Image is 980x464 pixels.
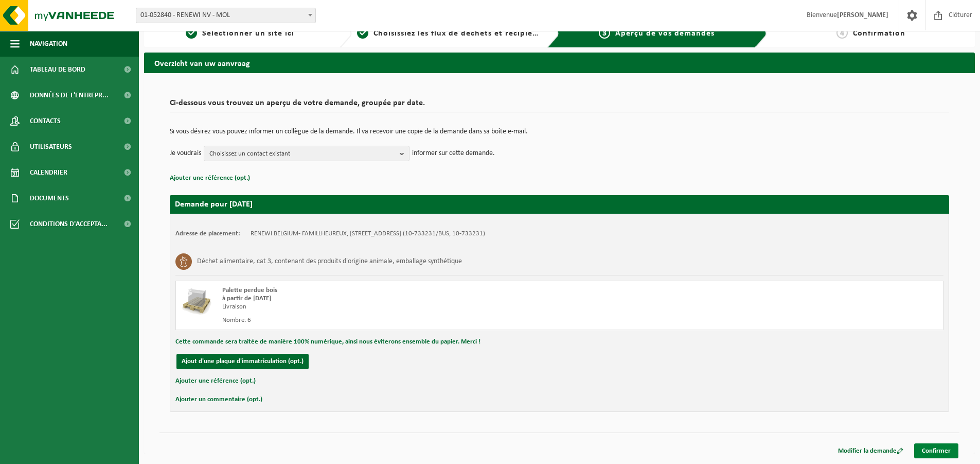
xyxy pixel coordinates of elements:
button: Cette commande sera traitée de manière 100% numérique, ainsi nous éviterons ensemble du papier. M... [175,335,480,349]
strong: [PERSON_NAME] [837,11,888,19]
strong: Adresse de placement: [175,230,240,237]
span: Choisissez un contact existant [209,146,396,162]
p: Si vous désirez vous pouvez informer un collègue de la demande. Il va recevoir une copie de la de... [170,128,949,135]
span: Documents [30,185,69,211]
h2: Overzicht van uw aanvraag [144,53,975,73]
a: Modifier la demande [830,443,911,458]
h3: Déchet alimentaire, cat 3, contenant des produits d'origine animale, emballage synthétique [197,253,462,270]
span: Contacts [30,108,61,134]
h2: Ci-dessous vous trouvez un aperçu de votre demande, groupée par date. [170,99,949,113]
span: 01-052840 - RENEWI NV - MOL [136,8,315,23]
span: Conditions d'accepta... [30,211,108,237]
span: 01-052840 - RENEWI NV - MOL [136,8,316,23]
button: Ajouter une référence (opt.) [175,374,256,388]
span: Choisissiez les flux de déchets et récipients [373,29,545,38]
div: Nombre: 6 [222,316,601,324]
span: 2 [357,27,368,39]
p: Je voudrais [170,146,201,161]
span: Données de l'entrepr... [30,82,109,108]
p: informer sur cette demande. [412,146,495,161]
span: Aperçu de vos demandes [615,29,715,38]
span: Navigation [30,31,67,57]
span: 1 [186,27,197,39]
button: Ajout d'une plaque d'immatriculation (opt.) [176,354,309,369]
strong: Demande pour [DATE] [175,200,253,209]
span: Confirmation [853,29,905,38]
a: Confirmer [914,443,958,458]
button: Choisissez un contact existant [204,146,409,161]
button: Ajouter une référence (opt.) [170,171,250,185]
div: Livraison [222,303,601,311]
span: Palette perdue bois [222,287,277,294]
span: 3 [599,27,610,39]
button: Ajouter un commentaire (opt.) [175,393,262,406]
a: 2Choisissiez les flux de déchets et récipients [357,27,539,40]
span: 4 [836,27,848,39]
span: Calendrier [30,160,67,185]
strong: à partir de [DATE] [222,295,271,302]
span: Sélectionner un site ici [202,29,294,38]
td: RENEWI BELGIUM- FAMILLHEUREUX, [STREET_ADDRESS] (10-733231/BUS, 10-733231) [251,230,485,238]
a: 1Sélectionner un site ici [149,27,331,40]
img: LP-PA-00000-WDN-11.png [181,286,212,317]
span: Utilisateurs [30,134,72,160]
span: Tableau de bord [30,57,85,82]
